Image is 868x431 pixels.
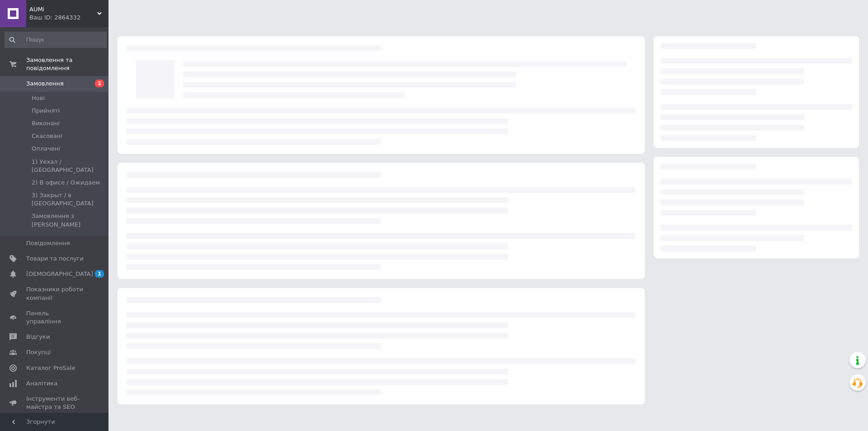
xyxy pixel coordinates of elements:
span: Виконані [32,119,60,128]
span: Повідомлення [26,239,70,247]
span: Прийняті [32,107,60,115]
span: [DEMOGRAPHIC_DATA] [26,270,93,278]
span: Покупці [26,348,51,356]
span: Нові [32,94,45,102]
span: 1 [95,80,104,87]
span: Скасовані [32,132,62,140]
span: 1) Уехал / [GEOGRAPHIC_DATA] [32,158,106,174]
span: Каталог ProSale [26,364,75,372]
span: 1 [95,270,104,278]
div: Ваш ID: 2864332 [29,14,108,22]
span: Замовлення та повідомлення [26,56,108,72]
span: 2) В офисе / Ожидаем [32,179,100,187]
span: 3) Закрыт / в [GEOGRAPHIC_DATA] [32,191,106,208]
span: Замовлення з [PERSON_NAME] [32,212,106,228]
span: Оплачені [32,145,60,153]
span: Товари та послуги [26,255,84,263]
span: AUMi [29,5,97,14]
span: Замовлення [26,80,64,88]
span: Аналітика [26,379,57,388]
span: Показники роботи компанії [26,285,84,302]
input: Пошук [5,32,107,48]
span: Інструменти веб-майстра та SEO [26,395,84,411]
span: Панель управління [26,309,84,326]
span: Відгуки [26,333,50,341]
